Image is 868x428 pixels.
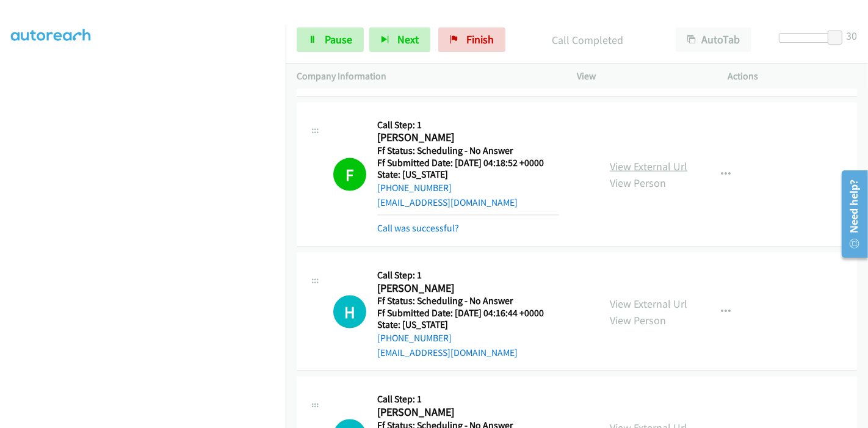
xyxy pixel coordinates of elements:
[377,332,452,344] a: [PHONE_NUMBER]
[676,27,751,52] button: AutoTab
[297,69,555,84] p: Company Information
[377,307,559,319] h5: Ff Submitted Date: [DATE] 04:16:44 +0000
[297,27,364,52] a: Pause
[397,32,419,46] span: Next
[377,269,559,281] h5: Call Step: 1
[377,295,559,307] h5: Ff Status: Scheduling - No Answer
[577,69,706,84] p: View
[377,319,559,331] h5: State: [US_STATE]
[377,182,452,194] a: [PHONE_NUMBER]
[377,405,559,419] h2: [PERSON_NAME]
[377,197,518,208] a: [EMAIL_ADDRESS][DOMAIN_NAME]
[610,159,687,173] a: View External Url
[377,119,559,131] h5: Call Step: 1
[728,69,858,84] p: Actions
[522,32,654,48] p: Call Completed
[377,347,518,358] a: [EMAIL_ADDRESS][DOMAIN_NAME]
[333,296,366,328] div: The call is yet to be attempted
[333,158,366,191] h1: F
[377,281,559,296] h2: [PERSON_NAME]
[333,296,366,328] h1: H
[846,27,857,44] div: 30
[833,165,868,263] iframe: Resource Center
[369,27,430,52] button: Next
[325,32,352,46] span: Pause
[377,169,559,181] h5: State: [US_STATE]
[377,393,559,405] h5: Call Step: 1
[377,157,559,169] h5: Ff Submitted Date: [DATE] 04:18:52 +0000
[610,297,687,311] a: View External Url
[377,222,459,234] a: Call was successful?
[377,145,559,157] h5: Ff Status: Scheduling - No Answer
[610,176,666,190] a: View Person
[438,27,505,52] a: Finish
[610,313,666,327] a: View Person
[466,32,494,46] span: Finish
[377,131,559,145] h2: [PERSON_NAME]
